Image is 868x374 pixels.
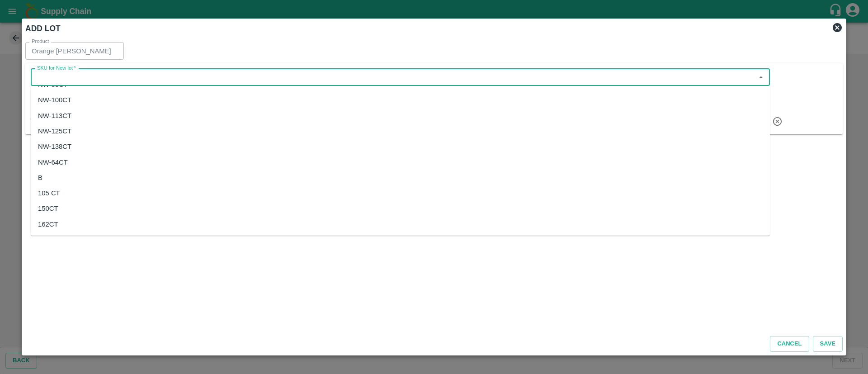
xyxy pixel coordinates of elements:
[38,142,71,151] div: NW-138CT
[38,157,68,167] div: NW-64CT
[37,65,76,72] label: SKU for New lot
[32,38,49,45] label: Product
[38,204,58,213] div: 150CT
[38,188,60,198] div: 105 CT
[25,24,61,33] b: ADD LOT
[755,71,767,83] button: Close
[38,126,71,136] div: NW-125CT
[813,336,843,352] button: Save
[38,173,42,183] div: B
[38,219,58,229] div: 162CT
[25,138,54,154] button: + ADD
[770,336,809,352] button: Cancel
[38,111,71,121] div: NW-113CT
[38,95,71,105] div: NW-100CT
